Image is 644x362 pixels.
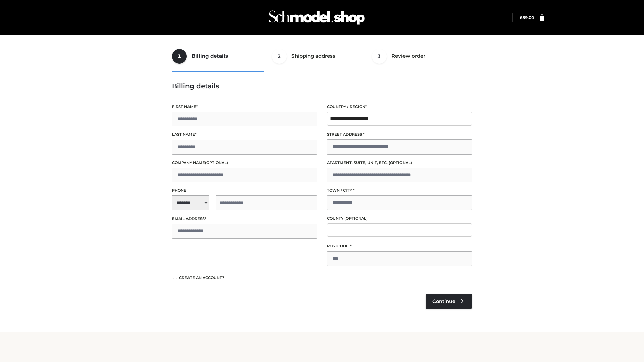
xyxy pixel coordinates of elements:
[426,294,472,309] a: Continue
[520,15,522,20] span: £
[327,215,472,222] label: County
[327,187,472,194] label: Town / City
[389,160,412,165] span: (optional)
[432,298,455,304] span: Continue
[172,216,317,222] label: Email address
[344,216,368,221] span: (optional)
[172,104,317,110] label: First name
[205,160,228,165] span: (optional)
[172,275,178,279] input: Create an account?
[520,15,534,20] a: £89.00
[327,160,472,166] label: Apartment, suite, unit, etc.
[266,4,367,31] img: Schmodel Admin 964
[172,160,317,166] label: Company name
[172,82,472,90] h3: Billing details
[327,243,472,249] label: Postcode
[327,104,472,110] label: Country / Region
[172,131,317,138] label: Last name
[520,15,534,20] bdi: 89.00
[179,275,224,280] span: Create an account?
[327,131,472,138] label: Street address
[172,187,317,194] label: Phone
